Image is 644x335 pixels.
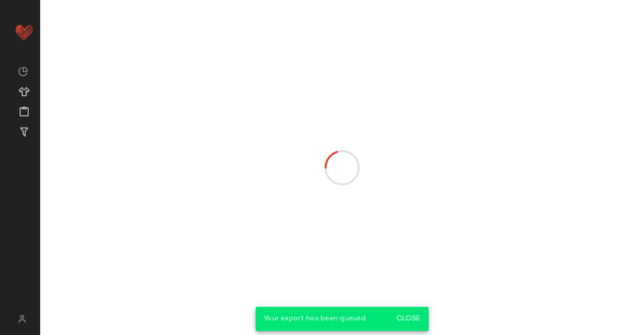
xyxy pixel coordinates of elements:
[12,315,32,323] img: svg%3e
[18,66,28,77] img: svg%3e
[392,310,425,328] button: Close
[396,315,421,323] span: Close
[14,22,34,42] img: heart_red.DM2ytmEG.svg
[264,315,366,322] span: Your export has been queued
